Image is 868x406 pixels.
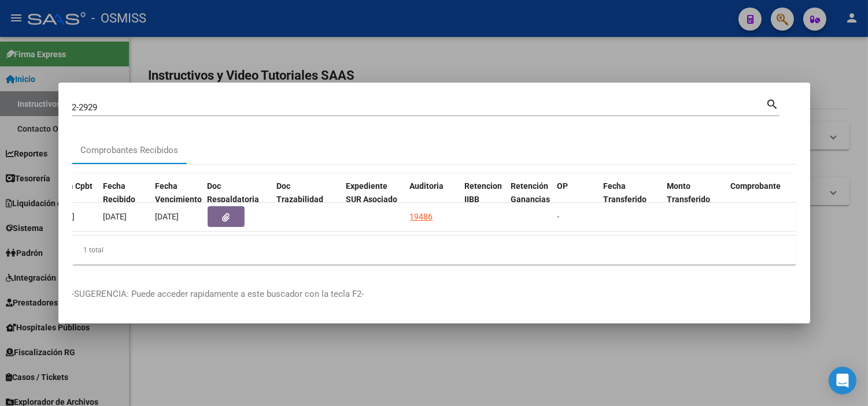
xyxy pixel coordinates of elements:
span: Doc Respaldatoria [207,181,259,204]
datatable-header-cell: Doc Trazabilidad [272,174,341,225]
span: Fecha Recibido [103,181,135,204]
span: Fecha Cpbt [51,181,93,191]
span: - [557,212,560,221]
p: -SUGERENCIA: Puede acceder rapidamente a este buscador con la tecla F2- [72,288,796,301]
span: Fecha Vencimiento [155,181,202,204]
datatable-header-cell: Retencion IIBB [460,174,506,225]
div: 19486 [410,210,433,224]
div: Open Intercom Messenger [829,367,856,394]
div: Comprobantes Recibidos [81,144,179,157]
datatable-header-cell: Comprobante [726,174,830,225]
span: Retención Ganancias [511,181,550,204]
mat-icon: search [766,96,780,110]
datatable-header-cell: Fecha Vencimiento [150,174,202,225]
span: Doc Trazabilidad [276,181,323,204]
span: Monto Transferido [667,181,710,204]
datatable-header-cell: Expediente SUR Asociado [341,174,405,225]
datatable-header-cell: Fecha Recibido [98,174,150,225]
div: 1 total [72,236,796,265]
datatable-header-cell: Retención Ganancias [506,174,552,225]
datatable-header-cell: Auditoria [405,174,460,225]
datatable-header-cell: Monto Transferido [662,174,726,225]
datatable-header-cell: Doc Respaldatoria [202,174,272,225]
span: [DATE] [104,212,127,221]
span: [DATE] [156,212,179,221]
span: Retencion IIBB [464,181,502,204]
span: Auditoria [409,181,444,191]
datatable-header-cell: Fecha Cpbt [46,174,98,225]
datatable-header-cell: Fecha Transferido [599,174,662,225]
span: Comprobante [730,181,781,191]
span: Fecha Transferido [603,181,647,204]
span: OP [557,181,568,191]
datatable-header-cell: OP [552,174,599,225]
span: Expediente SUR Asociado [346,181,397,204]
